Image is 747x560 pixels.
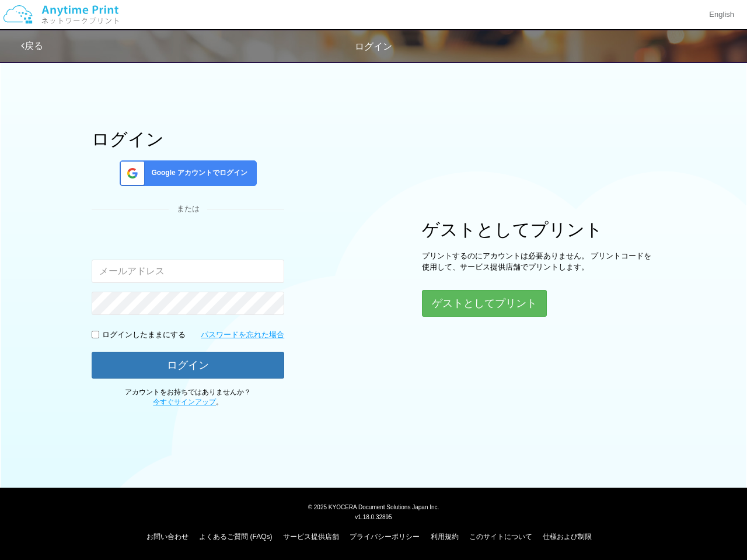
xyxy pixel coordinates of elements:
[21,41,43,51] a: 戻る
[422,220,655,239] h1: ゲストとしてプリント
[146,533,189,541] a: お問い合わせ
[153,398,223,406] span: 。
[283,533,339,541] a: サービス提供店舗
[308,503,439,510] span: © 2025 KYOCERA Document Solutions Japan Inc.
[350,533,420,541] a: プライバシーポリシー
[92,352,284,379] button: ログイン
[102,330,186,341] p: ログインしたままにする
[469,533,532,541] a: このサイトについて
[146,168,247,178] span: Google アカウントでログイン
[422,251,655,272] p: プリントするのにアカウントは必要ありません。 プリントコードを使用して、サービス提供店舗でプリントします。
[199,533,272,541] a: よくあるご質問 (FAQs)
[355,513,392,520] span: v1.18.0.32895
[92,387,284,407] p: アカウントをお持ちではありませんか？
[92,204,284,215] div: または
[92,129,284,149] h1: ログイン
[92,260,284,283] input: メールアドレス
[153,398,216,406] a: 今すぐサインアップ
[431,533,459,541] a: 利用規約
[201,330,284,341] a: パスワードを忘れた場合
[355,41,392,51] span: ログイン
[543,533,592,541] a: 仕様および制限
[422,290,547,317] button: ゲストとしてプリント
